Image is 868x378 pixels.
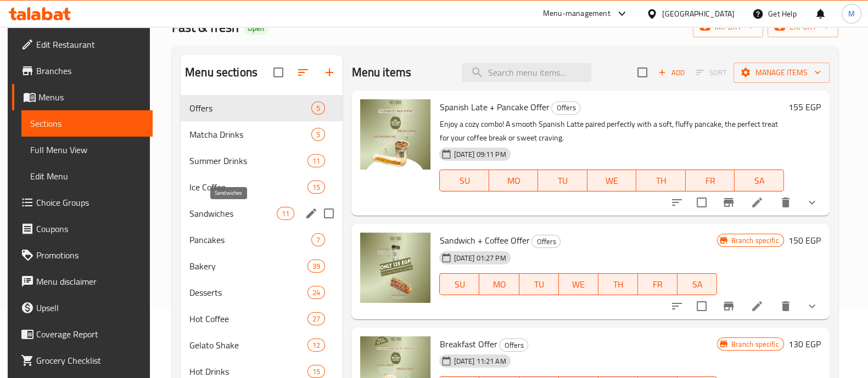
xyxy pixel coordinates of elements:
span: Select to update [690,191,713,214]
div: Pancakes [189,233,311,246]
a: Edit Menu [21,163,153,189]
button: show more [799,293,825,319]
div: Pancakes7 [181,227,343,253]
button: Add [654,64,689,81]
span: Sandwich + Coffee Offer [439,232,529,249]
span: Summer Drinks [189,154,307,167]
span: Add item [654,64,689,81]
div: Bakery [189,259,307,273]
h6: 130 EGP [788,336,821,352]
div: items [307,338,325,352]
button: show more [799,189,825,216]
div: Menu-management [543,7,611,20]
span: Branch specific [726,339,783,349]
span: Offers [532,235,560,248]
span: Choice Groups [36,196,144,209]
a: Branches [12,58,153,84]
h2: Menu sections [185,64,257,81]
h6: 150 EGP [788,233,821,248]
a: Edit menu item [751,300,764,313]
span: FR [642,277,673,292]
div: Hot Coffee [189,312,307,325]
button: WE [559,273,598,295]
span: Open [243,24,268,33]
span: 7 [312,235,324,245]
span: Promotions [36,249,144,262]
span: WE [563,277,594,292]
div: Gelato Shake12 [181,332,343,358]
p: Enjoy a cozy combo! A smooth Spanish Latte paired perfectly with a soft, fluffy pancake, the perf... [439,117,783,145]
span: 11 [308,156,324,166]
div: items [311,128,325,141]
span: Select section first [689,64,733,81]
span: TU [524,277,555,292]
span: Desserts [189,286,307,299]
span: Ice Coffee [189,180,307,194]
span: Sections [30,117,144,130]
h6: 155 EGP [788,99,821,115]
button: FR [686,170,735,191]
span: Upsell [36,301,144,314]
span: 11 [277,208,294,219]
button: TU [519,273,559,295]
span: Full Menu View [30,143,144,156]
div: Desserts24 [181,279,343,306]
button: edit [303,205,320,222]
span: Gelato Shake [189,338,307,352]
span: [DATE] 09:11 PM [449,149,510,160]
span: Offers [552,101,580,114]
span: Sandwiches [189,207,277,220]
div: Summer Drinks11 [181,148,343,174]
span: Manage items [742,66,821,80]
span: 15 [308,366,324,377]
button: sort-choices [664,293,690,319]
span: Grocery Checklist [36,354,144,367]
span: Offers [189,101,311,115]
button: sort-choices [664,189,690,216]
button: TU [538,170,587,191]
div: Matcha Drinks [189,128,311,141]
span: 12 [308,340,324,351]
span: Branch specific [726,235,783,246]
span: Menus [38,91,144,104]
span: Coupons [36,222,144,235]
button: SA [677,273,717,295]
a: Upsell [12,295,153,321]
div: items [307,286,325,299]
span: import [702,20,754,34]
span: SA [739,173,779,189]
div: Offers [531,235,561,248]
button: Branch-specific-item [715,293,742,319]
button: TH [598,273,638,295]
button: Manage items [733,63,830,83]
div: items [307,180,325,194]
span: M [848,8,855,20]
span: [DATE] 11:21 AM [449,356,510,366]
div: Hot Coffee27 [181,306,343,332]
span: Branches [36,64,144,77]
button: SU [439,273,479,295]
div: items [311,101,325,115]
img: Spanish Late + Pancake Offer [360,99,430,170]
span: Select all sections [267,61,290,84]
a: Grocery Checklist [12,347,153,374]
button: SU [439,170,489,191]
span: MO [484,277,514,292]
svg: Show Choices [805,300,819,313]
a: Edit menu item [751,196,764,209]
span: SA [682,277,713,292]
div: items [307,259,325,273]
span: 39 [308,261,324,272]
span: Add [657,66,686,79]
button: Branch-specific-item [715,189,742,216]
span: 15 [308,182,324,193]
span: Edit Restaurant [36,38,144,51]
button: delete [772,293,799,319]
a: Edit Restaurant [12,31,153,58]
div: Matcha Drinks5 [181,121,343,148]
div: Offers5 [181,95,343,121]
span: TH [603,277,634,292]
div: Hot Drinks [189,365,307,378]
